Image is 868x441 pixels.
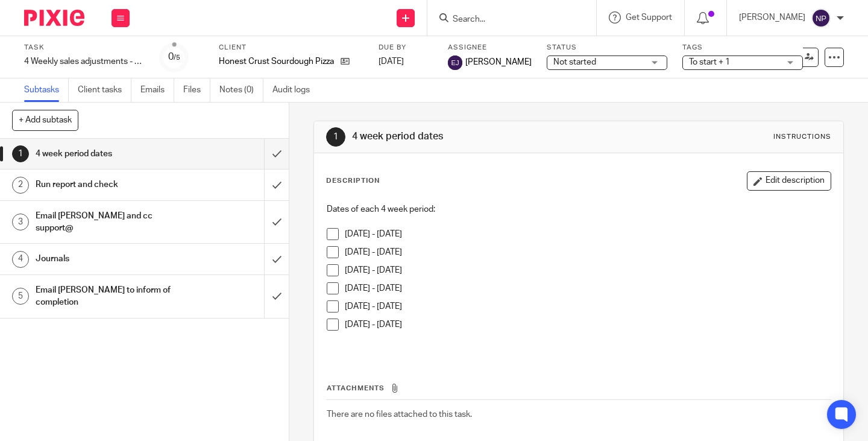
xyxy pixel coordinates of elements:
[345,264,831,276] p: [DATE] - [DATE]
[465,56,532,68] span: [PERSON_NAME]
[689,58,730,66] span: To start + 1
[36,281,180,312] h1: Email [PERSON_NAME] to inform of completion
[12,110,78,130] button: + Add subtask
[553,58,596,66] span: Not started
[12,177,29,194] div: 2
[326,127,345,147] div: 1
[36,250,180,268] h1: Journals
[811,8,831,28] img: svg%3E
[345,228,831,240] p: [DATE] - [DATE]
[773,132,831,142] div: Instructions
[379,57,404,66] span: [DATE]
[547,43,667,52] label: Status
[345,319,831,331] p: [DATE] - [DATE]
[140,78,174,102] a: Emails
[379,43,433,52] label: Due by
[448,56,462,70] img: svg%3E
[345,300,831,313] p: [DATE] - [DATE]
[24,56,145,68] div: 4 Weekly sales adjustments - Honest Crust
[327,410,472,419] span: There are no files attached to this task.
[168,50,180,64] div: 0
[682,43,803,52] label: Tags
[78,78,131,102] a: Client tasks
[219,43,363,52] label: Client
[219,78,263,102] a: Notes (0)
[352,130,605,143] h1: 4 week period dates
[174,54,180,61] small: /5
[36,176,180,194] h1: Run report and check
[327,203,831,215] p: Dates of each 4 week period:
[24,43,145,52] label: Task
[36,207,180,238] h1: Email [PERSON_NAME] and cc support@
[12,145,29,162] div: 1
[36,145,180,163] h1: 4 week period dates
[12,251,29,268] div: 4
[626,13,672,22] span: Get Support
[326,176,380,186] p: Description
[345,246,831,258] p: [DATE] - [DATE]
[12,214,29,230] div: 3
[183,78,210,102] a: Files
[219,56,335,68] p: Honest Crust Sourdough Pizza Ltd
[451,14,560,25] input: Search
[12,288,29,305] div: 5
[747,171,831,191] button: Edit description
[448,43,532,52] label: Assignee
[345,282,831,294] p: [DATE] - [DATE]
[327,385,385,392] span: Attachments
[739,11,805,24] p: [PERSON_NAME]
[272,78,319,102] a: Audit logs
[24,10,84,26] img: Pixie
[24,78,69,102] a: Subtasks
